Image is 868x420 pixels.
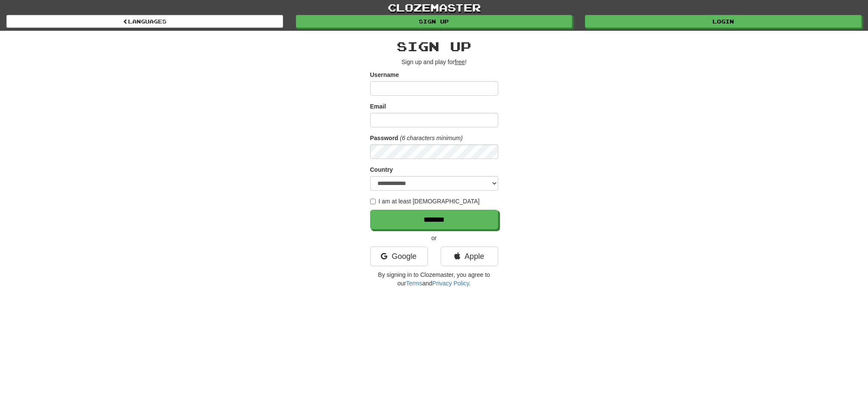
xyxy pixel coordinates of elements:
h2: Sign up [370,39,498,53]
a: Google [370,247,428,266]
a: Sign up [296,15,573,28]
label: Username [370,70,399,79]
a: Login [585,15,862,28]
p: or [370,234,498,242]
label: Country [370,165,393,174]
em: (6 characters minimum) [400,135,463,141]
u: free [455,59,465,65]
a: Terms [406,280,422,287]
a: Languages [6,15,283,28]
input: I am at least [DEMOGRAPHIC_DATA] [370,199,376,204]
label: Email [370,102,386,111]
a: Apple [441,247,498,266]
label: I am at least [DEMOGRAPHIC_DATA] [370,197,480,206]
p: By signing in to Clozemaster, you agree to our and . [370,270,498,288]
a: Privacy Policy [432,280,469,287]
p: Sign up and play for ! [370,58,498,66]
label: Password [370,134,398,142]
